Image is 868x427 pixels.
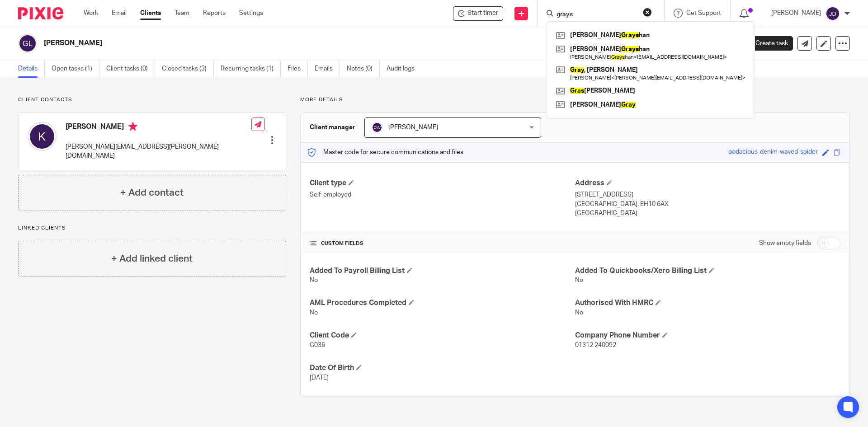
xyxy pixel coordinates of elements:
[310,331,575,340] h4: Client Code
[310,277,318,283] span: No
[575,266,840,276] h4: Added To Quickbooks/Xero Billing List
[310,240,575,247] h4: CUSTOM FIELDS
[310,363,575,373] h4: Date Of Birth
[310,178,575,188] h4: Client type
[728,147,818,158] div: bodacious-denim-waved-spider
[18,60,45,78] a: Details
[310,266,575,276] h4: Added To Payroll Billing List
[18,7,63,19] img: Pixie
[52,60,99,78] a: Open tasks (1)
[310,298,575,308] h4: AML Procedures Completed
[310,123,355,132] h3: Client manager
[388,124,438,131] span: [PERSON_NAME]
[575,200,840,209] p: [GEOGRAPHIC_DATA], EH10 6AX
[221,60,281,78] a: Recurring tasks (1)
[575,298,840,308] h4: Authorised With HMRC
[300,96,850,103] p: More details
[556,11,637,19] input: Search
[310,375,329,381] span: [DATE]
[140,9,161,18] a: Clients
[575,342,616,348] span: 01312 240092
[18,34,37,53] img: svg%3E
[66,142,251,161] p: [PERSON_NAME][EMAIL_ADDRESS][PERSON_NAME][DOMAIN_NAME]
[387,60,421,78] a: Audit logs
[686,10,721,16] span: Get Support
[44,38,590,48] h2: [PERSON_NAME]
[239,9,263,18] a: Settings
[575,178,840,188] h4: Address
[759,239,811,248] label: Show empty fields
[347,60,380,78] a: Notes (0)
[120,186,184,200] h4: + Add contact
[84,9,98,18] a: Work
[310,342,325,348] span: G036
[18,225,286,232] p: Linked clients
[315,60,340,78] a: Emails
[826,6,840,21] img: svg%3E
[741,36,793,51] a: Create task
[18,96,286,103] p: Client contacts
[111,252,193,266] h4: + Add linked client
[575,190,840,199] p: [STREET_ADDRESS]
[106,60,155,78] a: Client tasks (0)
[467,9,498,18] span: Start timer
[310,190,575,199] p: Self-employed
[453,6,503,21] div: Gillies, Kathryn Liesl
[643,8,652,17] button: Clear
[162,60,214,78] a: Closed tasks (3)
[307,148,463,157] p: Master code for secure communications and files
[575,209,840,218] p: [GEOGRAPHIC_DATA]
[575,331,840,340] h4: Company Phone Number
[771,9,821,18] p: [PERSON_NAME]
[575,310,583,316] span: No
[310,310,318,316] span: No
[175,9,189,18] a: Team
[128,122,137,131] i: Primary
[372,122,382,133] img: svg%3E
[112,9,127,18] a: Email
[288,60,308,78] a: Files
[66,122,251,133] h4: [PERSON_NAME]
[28,122,57,151] img: svg%3E
[575,277,583,283] span: No
[203,9,226,18] a: Reports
